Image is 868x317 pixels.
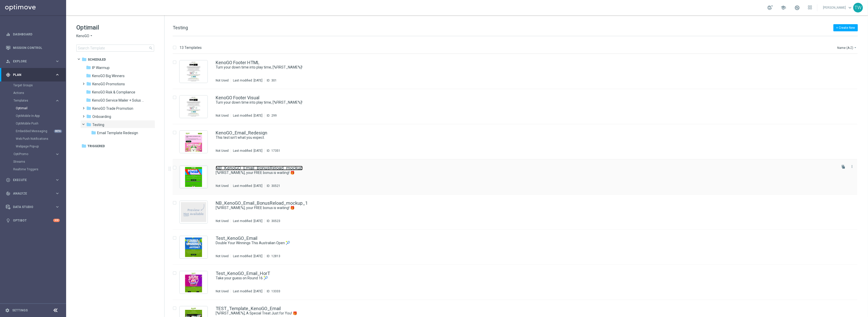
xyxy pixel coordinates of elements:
div: ID: [264,184,280,188]
i: keyboard_arrow_right [55,98,60,103]
a: Optimail [16,106,53,110]
button: file_copy [840,163,847,170]
span: Execute [13,178,55,182]
div: Plan [6,73,55,77]
i: track_changes [6,191,10,196]
i: keyboard_arrow_right [55,152,60,157]
i: keyboard_arrow_right [55,59,60,64]
span: Explore [13,60,55,63]
div: Last modified: [DATE] [231,149,264,153]
button: + Create New [833,24,858,31]
div: track_changes Analyze keyboard_arrow_right [6,191,60,196]
i: gps_fixed [6,73,10,77]
img: 12813.jpeg [181,237,206,257]
div: OptiPromo keyboard_arrow_right [13,152,60,156]
div: Realtime Triggers [13,166,66,173]
a: NB_KenoGO_Email_BonusReload_mockup_1 [216,201,308,205]
i: folder [82,57,87,62]
span: OptiPromo [13,153,50,156]
div: Last modified: [DATE] [231,78,264,82]
a: Webpage Pop-up [16,144,53,148]
i: file_copy [841,165,845,169]
a: Streams [13,160,53,164]
i: folder [86,81,91,86]
span: Templates [13,99,50,102]
div: Optibot [6,214,60,227]
a: Settings [12,309,28,312]
button: Data Studio keyboard_arrow_right [6,205,60,209]
a: Test_KenoGO_Email_HorT [216,271,270,276]
i: folder [86,98,91,103]
a: Actions [13,91,53,95]
a: Double Your Winnings This Australian Open 🎾 [216,241,824,245]
div: Not Used [216,149,229,153]
div: Press SPACE to select this row. [168,265,867,300]
span: Analyze [13,192,55,195]
span: Triggered [87,144,105,148]
div: Not Used [216,254,229,258]
a: [%FIRST_NAME%], your FREE bonus is waiting! 🎁 [216,205,824,210]
a: OptiMobile Push [16,121,53,126]
a: KenoGO Footer Visual [216,95,259,100]
div: Turn your down time into play time, [%FIRST_NAME%]! [216,65,836,70]
div: TW [853,3,863,12]
div: Execute [6,178,55,182]
div: Press SPACE to select this row. [168,195,867,230]
div: Actions [13,89,66,97]
i: keyboard_arrow_right [55,191,60,196]
a: Turn your down time into play time, [%FIRST_NAME%]! [216,65,824,70]
div: Dashboard [6,27,60,41]
div: 30521 [271,184,280,188]
div: Press SPACE to select this row. [168,230,867,265]
a: Target Groups [13,83,53,87]
div: Not Used [216,289,229,293]
button: Templates keyboard_arrow_right [13,99,60,103]
button: equalizer Dashboard [6,32,60,36]
div: Last modified: [DATE] [231,114,264,118]
a: KenoGO_Email_Redesign [216,131,267,135]
i: arrow_drop_down [89,34,93,38]
a: KenoGO Footer HTML [216,60,259,65]
div: +10 [53,219,60,222]
div: Press SPACE to select this row. [168,159,867,195]
div: Last modified: [DATE] [231,184,264,188]
div: OptiMobile In-App [16,112,66,120]
div: Press SPACE to select this row. [168,54,867,89]
div: 30523 [271,219,280,223]
a: This test isn't what you expect. [216,135,824,140]
i: folder [81,143,86,148]
div: Analyze [6,191,55,196]
div: Not Used [216,184,229,188]
span: search [149,46,153,50]
img: noPreview.jpg [181,202,206,222]
div: Not Used [216,219,229,223]
div: 299 [271,114,277,118]
i: keyboard_arrow_right [55,177,60,182]
div: person_search Explore keyboard_arrow_right [6,59,60,63]
div: Not Used [216,114,229,118]
div: ID: [264,289,280,293]
div: [%FIRST_NAME%], A Special Treat Just for You! 🎁 [216,311,836,316]
span: IP Warmup [92,65,110,70]
div: Press SPACE to select this row. [168,89,867,124]
i: folder [86,65,91,70]
div: 301 [271,78,277,82]
button: gps_fixed Plan keyboard_arrow_right [6,73,60,77]
div: Press SPACE to select this row. [168,124,867,159]
i: more_vert [850,164,854,169]
div: Turn your down time into play time, [%FIRST_NAME%]! [216,100,836,105]
button: Mission Control [6,46,60,50]
img: 301.jpeg [181,62,206,81]
div: OptiPromo [13,150,66,158]
a: Realtime Triggers [13,167,53,171]
button: KenoGO arrow_drop_down [76,34,93,38]
div: Templates [13,97,66,150]
div: OptiPromo [13,153,55,156]
div: This test isn't what you expect. [216,135,836,140]
div: Web Push Notifications [16,135,66,143]
div: Streams [13,158,66,166]
a: Turn your down time into play time, [%FIRST_NAME%]! [216,100,824,105]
